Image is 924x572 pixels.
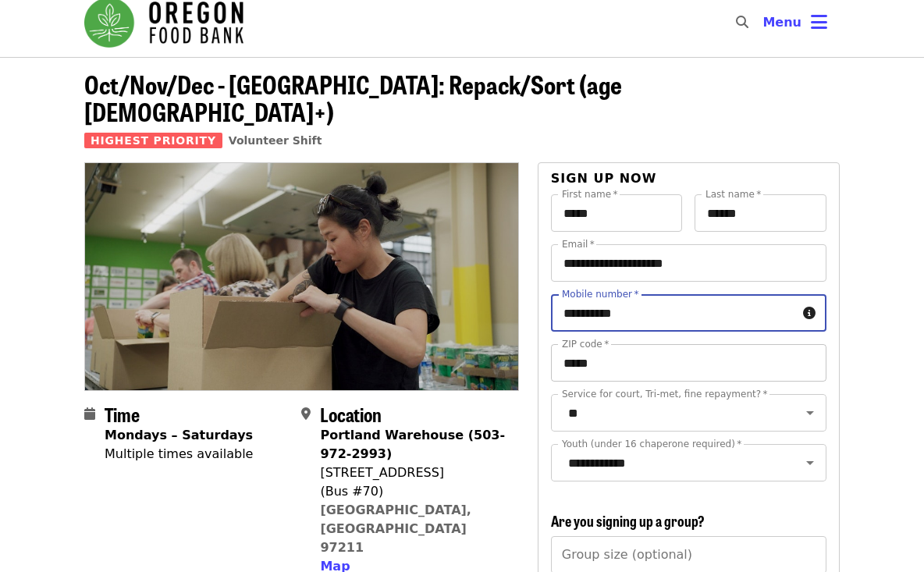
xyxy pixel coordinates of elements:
[320,400,382,428] span: Location
[799,402,821,424] button: Open
[301,407,311,421] i: map-marker-alt icon
[84,407,95,421] i: calendar icon
[750,4,840,41] button: Toggle account menu
[562,389,768,399] label: Service for court, Tri-met, fine repayment?
[320,428,505,461] strong: Portland Warehouse (503-972-2993)
[551,294,797,332] input: Mobile number
[562,240,595,249] label: Email
[799,452,821,474] button: Open
[105,400,140,428] span: Time
[695,194,826,232] input: Last name
[562,190,618,199] label: First name
[705,190,761,199] label: Last name
[736,15,748,30] i: search icon
[85,163,518,389] img: Oct/Nov/Dec - Portland: Repack/Sort (age 8+) organized by Oregon Food Bank
[84,66,622,130] span: Oct/Nov/Dec - [GEOGRAPHIC_DATA]: Repack/Sort (age [DEMOGRAPHIC_DATA]+)
[320,482,506,501] div: (Bus #70)
[551,194,683,232] input: First name
[551,244,826,282] input: Email
[562,290,638,299] label: Mobile number
[551,510,705,531] span: Are you signing up a group?
[762,15,801,30] span: Menu
[320,503,471,555] a: [GEOGRAPHIC_DATA], [GEOGRAPHIC_DATA] 97211
[803,306,816,321] i: circle-info icon
[551,344,826,382] input: ZIP code
[105,428,253,442] strong: Mondays – Saturdays
[758,4,770,41] input: Search
[562,339,609,349] label: ZIP code
[84,133,222,148] span: Highest Priority
[229,134,322,147] a: Volunteer Shift
[551,171,657,186] span: Sign up now
[562,439,741,449] label: Youth (under 16 chaperone required)
[811,11,827,34] i: bars icon
[105,445,253,464] div: Multiple times available
[320,464,506,482] div: [STREET_ADDRESS]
